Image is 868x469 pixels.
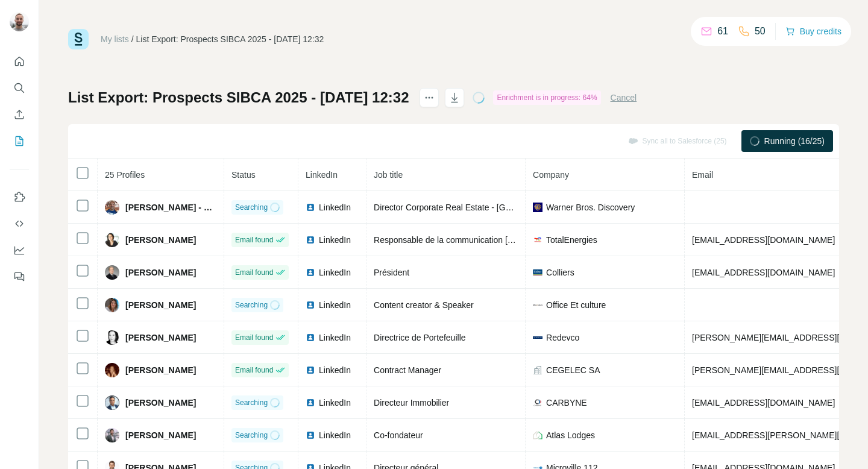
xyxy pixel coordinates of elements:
[125,429,196,441] span: [PERSON_NAME]
[105,298,119,312] img: Avatar
[125,201,216,213] span: [PERSON_NAME] - MRICS
[306,333,315,342] img: LinkedIn logo
[533,300,542,310] img: company-logo
[68,29,89,49] img: Surfe Logo
[235,234,273,245] span: Email found
[235,300,268,310] span: Searching
[306,365,315,375] img: LinkedIn logo
[10,239,29,261] button: Dashboard
[533,203,542,212] img: company-logo
[533,430,542,440] img: company-logo
[10,104,29,125] button: Enrich CSV
[125,234,196,246] span: [PERSON_NAME]
[546,266,574,279] span: Colliers
[10,51,29,72] button: Quick start
[374,365,441,375] span: Contract Manager
[319,429,351,441] span: LinkedIn
[319,234,351,246] span: LinkedIn
[235,332,273,343] span: Email found
[125,299,196,311] span: [PERSON_NAME]
[10,12,29,31] img: Avatar
[306,398,315,408] img: LinkedIn logo
[105,428,119,442] img: Avatar
[10,186,29,208] button: Use Surfe on LinkedIn
[235,365,273,376] span: Email found
[131,33,134,45] li: /
[785,23,841,40] button: Buy credits
[533,268,542,277] img: company-logo
[533,170,569,180] span: Company
[546,429,595,441] span: Atlas Lodges
[692,235,835,245] span: [EMAIL_ADDRESS][DOMAIN_NAME]
[306,300,315,310] img: LinkedIn logo
[546,397,587,409] span: CARBYNE
[105,395,119,410] img: Avatar
[136,33,324,45] div: List Export: Prospects SIBCA 2025 - [DATE] 12:32
[319,299,351,311] span: LinkedIn
[420,88,439,107] button: actions
[105,330,119,345] img: Avatar
[493,90,600,105] div: Enrichment is in progress: 64%
[533,333,542,342] img: company-logo
[755,24,766,39] p: 50
[125,266,196,279] span: [PERSON_NAME]
[533,398,542,408] img: company-logo
[105,363,119,377] img: Avatar
[374,203,585,212] span: Director Corporate Real Estate - [GEOGRAPHIC_DATA]
[692,398,835,408] span: [EMAIL_ADDRESS][DOMAIN_NAME]
[374,268,409,277] span: Président
[374,235,593,245] span: Responsable de la communication [GEOGRAPHIC_DATA]
[319,397,351,409] span: LinkedIn
[125,397,196,409] span: [PERSON_NAME]
[306,235,315,245] img: LinkedIn logo
[235,430,268,441] span: Searching
[10,77,29,99] button: Search
[692,170,713,180] span: Email
[764,135,825,147] span: Running (16/25)
[533,235,542,245] img: company-logo
[546,364,600,376] span: CEGELEC SA
[306,430,315,440] img: LinkedIn logo
[306,203,315,212] img: LinkedIn logo
[374,300,474,310] span: Content creator & Speaker
[105,200,119,215] img: Avatar
[306,268,315,277] img: LinkedIn logo
[105,170,145,180] span: 25 Profiles
[68,88,409,107] h1: List Export: Prospects SIBCA 2025 - [DATE] 12:32
[306,170,338,180] span: LinkedIn
[319,266,351,279] span: LinkedIn
[231,170,256,180] span: Status
[374,398,449,408] span: Directeur Immobilier
[235,397,268,408] span: Searching
[546,332,579,344] span: Redevco
[546,201,635,213] span: Warner Bros. Discovery
[10,130,29,152] button: My lists
[235,202,268,213] span: Searching
[10,266,29,288] button: Feedback
[374,430,423,440] span: Co-fondateur
[546,234,597,246] span: TotalEnergies
[235,267,273,278] span: Email found
[611,92,637,104] button: Cancel
[374,170,403,180] span: Job title
[546,299,606,311] span: Office Et culture
[319,364,351,376] span: LinkedIn
[692,268,835,277] span: [EMAIL_ADDRESS][DOMAIN_NAME]
[319,332,351,344] span: LinkedIn
[125,332,196,344] span: [PERSON_NAME]
[374,333,466,342] span: Directrice de Portefeuille
[125,364,196,376] span: [PERSON_NAME]
[10,213,29,234] button: Use Surfe API
[101,34,129,44] a: My lists
[105,233,119,247] img: Avatar
[717,24,728,39] p: 61
[319,201,351,213] span: LinkedIn
[105,265,119,280] img: Avatar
